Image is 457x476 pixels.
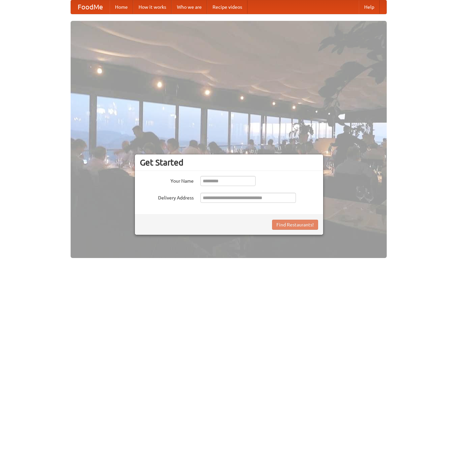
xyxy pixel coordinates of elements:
[140,157,318,168] h3: Get Started
[110,0,133,14] a: Home
[172,0,207,14] a: Who we are
[71,0,110,14] a: FoodMe
[140,193,194,201] label: Delivery Address
[140,176,194,184] label: Your Name
[272,220,318,230] button: Find Restaurants!
[207,0,247,14] a: Recipe videos
[133,0,172,14] a: How it works
[359,0,380,14] a: Help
